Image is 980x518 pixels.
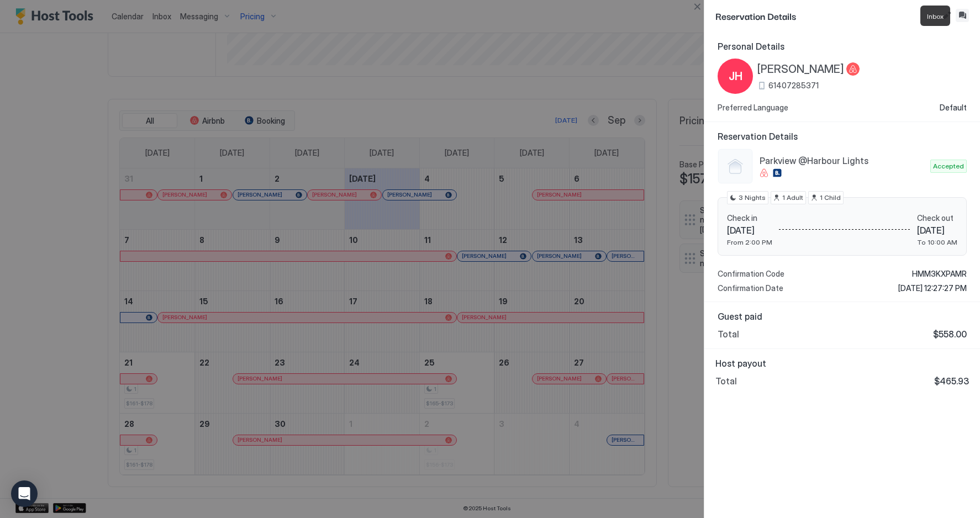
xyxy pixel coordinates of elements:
[768,81,819,91] span: 61407285371
[715,9,938,23] span: Reservation Details
[898,283,967,293] span: [DATE] 12:27:27 PM
[727,238,772,246] span: From 2:00 PM
[718,131,967,142] span: Reservation Details
[729,68,742,84] span: JH
[917,213,957,223] span: Check out
[715,358,969,369] span: Host payout
[718,329,739,340] span: Total
[940,103,967,113] span: Default
[727,213,772,223] span: Check in
[820,193,841,203] span: 1 Child
[727,225,772,236] span: [DATE]
[760,155,926,166] span: Parkview @Harbour Lights
[933,161,964,171] span: Accepted
[718,103,788,113] span: Preferred Language
[718,283,783,293] span: Confirmation Date
[917,238,957,246] span: To 10:00 AM
[718,311,967,322] span: Guest paid
[757,62,844,76] span: [PERSON_NAME]
[927,12,944,20] span: Inbox
[718,269,784,279] span: Confirmation Code
[715,376,737,387] span: Total
[718,41,967,52] span: Personal Details
[11,480,38,507] div: Open Intercom Messenger
[956,9,969,22] button: Inbox
[933,329,967,340] span: $558.00
[739,193,766,203] span: 3 Nights
[934,376,969,387] span: $465.93
[782,193,803,203] span: 1 Adult
[912,269,967,279] span: HMM3KXPAMR
[917,225,957,236] span: [DATE]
